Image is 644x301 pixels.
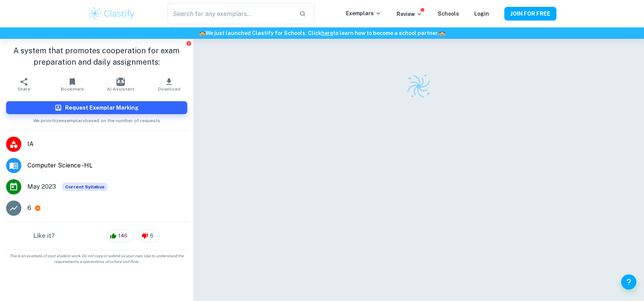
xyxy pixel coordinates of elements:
a: Login [474,11,489,17]
h6: We just launched Clastify for Schools. Click to learn how to become a school partner. [2,29,642,37]
span: Download [158,86,180,92]
p: Review [397,10,422,18]
a: Schools [438,11,459,17]
img: AI Assistant [116,78,125,86]
img: Clastify logo [403,71,434,102]
input: Search for any exemplars... [167,3,293,24]
div: 6 [138,230,160,242]
button: Report issue [186,40,192,46]
span: Share [18,86,30,92]
h1: A system that promotes cooperation for exam preparation and daily assignments: [6,45,187,68]
span: May 2023 [27,182,56,191]
button: Help and Feedback [621,274,636,290]
span: 🏫 [199,30,206,36]
span: 146 [114,232,132,240]
p: 6 [27,204,31,213]
button: JOIN FOR FREE [504,7,556,21]
span: Bookmark [61,86,84,92]
img: Clastify logo [88,6,136,21]
span: We prioritize exemplars based on the number of requests [33,114,160,124]
button: AI Assistant [97,74,145,95]
button: Bookmark [48,74,97,95]
span: Current Syllabus [62,183,108,191]
span: This is an example of past student work. Do not copy or submit as your own. Use to understand the... [3,253,190,264]
span: 6 [146,232,158,240]
div: 146 [106,230,134,242]
div: This exemplar is based on the current syllabus. Feel free to refer to it for inspiration/ideas wh... [62,183,108,191]
p: Exemplars [346,9,381,18]
span: 🏫 [439,30,445,36]
a: here [321,30,333,36]
span: IA [27,140,187,149]
h6: Like it? [33,231,55,240]
span: Computer Science - HL [27,161,187,170]
button: Download [145,74,193,95]
span: AI Assistant [107,86,134,92]
button: Request Exemplar Marking [6,101,187,114]
h6: Request Exemplar Marking [65,104,139,112]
